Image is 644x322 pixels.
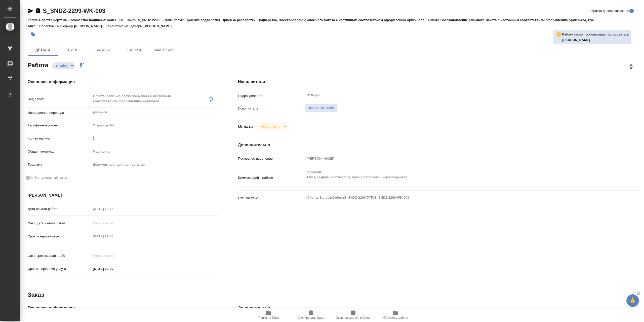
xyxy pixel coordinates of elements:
[248,308,290,322] button: Папка на Drive
[305,104,337,113] button: Назначить себя
[238,175,305,180] p: Комментарий к работе
[28,291,44,299] h2: Заказ
[629,62,633,71] h2: 0
[185,18,428,22] p: Приемка подверстки, Приемка разверстки, Подверстка, Восстановление сложного макета с частичным со...
[91,265,135,272] input: ✎ Введи что-нибудь
[305,193,605,202] textarea: /Clients/Sandoz/Orders/S_SNDZ-2299/DTP/S_SNDZ-2299-WK-003
[290,308,332,322] button: Скопировать бриф
[163,18,185,22] p: Этапы услуги
[91,233,135,240] input: Пустое поле
[28,162,91,167] p: Тематика
[28,136,91,141] p: Кол-во единиц
[35,8,41,14] button: Скопировать ссылку
[91,160,218,169] div: Документация для рег. органов
[28,123,91,128] p: Тарифные единицы
[28,305,218,311] h4: Основная информация
[91,205,135,212] input: Пустое поле
[74,24,106,28] p: [PERSON_NAME]
[562,38,590,42] b: [PERSON_NAME]
[91,147,218,156] div: Медицина
[127,18,138,22] p: Заказ:
[28,110,91,115] p: Направление перевода
[43,7,105,14] a: S_SNDZ-2299-WK-003
[259,124,282,129] button: Не оплачена
[91,252,135,259] input: Пустое поле
[28,60,48,69] h2: Работа
[28,97,91,102] p: Вид работ
[28,206,91,211] p: Дата начала работ
[307,105,334,111] span: Назначить себя
[91,47,115,53] span: Файлы
[238,93,305,98] p: Подразделение
[106,24,144,28] p: Клиентские менеджеры
[428,18,440,22] p: Работа
[626,294,639,307] button: 🙏
[383,316,408,319] span: Обновить файлы
[238,196,305,201] p: Путь на drive
[28,221,91,226] p: Факт. дата начала работ
[91,135,218,142] input: ✎ Введи что-нибудь
[35,175,67,180] span: Нотариальный заказ
[238,79,638,85] h4: Исполнители
[298,316,324,319] span: Скопировать бриф
[628,295,637,306] span: 🙏
[562,38,629,43] p: Чулец Елена
[238,156,305,161] p: Последнее изменение
[121,47,145,53] span: Оценки
[562,32,629,37] p: Работу также просматривает пользователь
[28,18,39,22] p: Услуга
[144,24,175,28] p: [PERSON_NAME]
[39,24,74,28] p: Проектный менеджер
[91,220,135,227] input: Пустое поле
[305,155,605,162] input: Пустое поле
[258,316,279,319] span: Папка на Drive
[55,64,69,68] button: Подбор
[28,266,91,271] p: Срок завершения услуги
[39,18,127,22] p: Верстка чертежа. Количество надписей: более 500
[238,142,638,148] h4: Дополнительно
[238,305,638,311] h4: Дополнительно
[305,168,605,187] textarea: срочный Текст, закрытый стикером, можно оформить /неразборчиво/
[238,106,305,111] p: Исполнитель
[238,124,253,130] h4: Оплата
[374,308,417,322] button: Обновить файлы
[28,234,91,239] p: Срок завершения работ
[28,253,91,258] p: Факт. срок заверш. работ
[61,47,85,53] span: Этапы
[28,79,218,85] h4: Основная информация
[28,29,39,40] button: Добавить тэг
[28,192,218,198] h4: [PERSON_NAME]
[257,123,288,130] div: Подбор
[28,149,91,154] p: Общая тематика
[138,18,163,22] p: S_SNDZ-2299
[336,316,370,319] span: Скопировать мини-бриф
[151,47,176,53] span: SmartCat
[31,47,55,53] span: Детали
[591,8,625,13] span: Кратко детали заказа
[52,62,75,69] div: Подбор
[332,308,374,322] button: Скопировать мини-бриф
[91,121,218,130] div: Страница А4
[28,8,34,14] button: Скопировать ссылку для ЯМессенджера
